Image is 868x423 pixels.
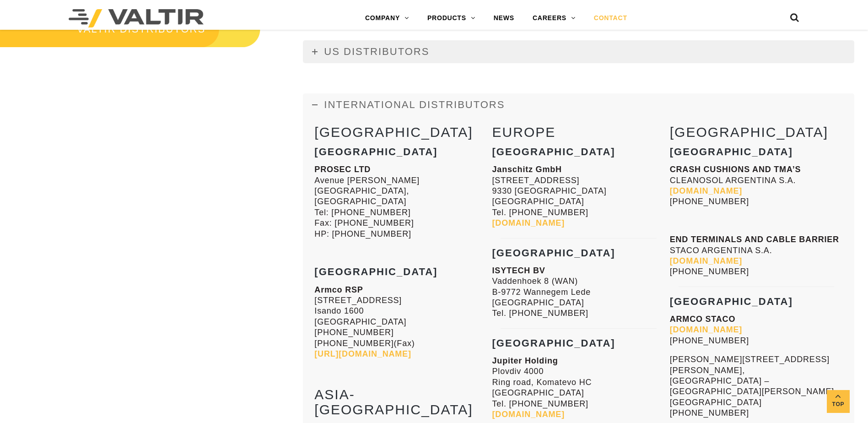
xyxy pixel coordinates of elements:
p: CLEANOSOL ARGENTINA S.A. [PHONE_NUMBER] [670,164,843,207]
p: Plovdiv 4000 Ring road, Komatevo HC [GEOGRAPHIC_DATA] Tel. [PHONE_NUMBER] [492,356,665,420]
strong: ARMCO STACO [670,315,735,324]
a: INTERNATIONAL DISTRIBUTORS [303,93,854,116]
a: NEWS [485,9,523,27]
a: PRODUCTS [418,9,485,27]
strong: PROSEC LTD [314,165,371,174]
a: [URL][DOMAIN_NAME] [314,349,411,358]
a: [DOMAIN_NAME] [670,325,742,334]
p: [STREET_ADDRESS] 9330 [GEOGRAPHIC_DATA] [GEOGRAPHIC_DATA] Tel. [PHONE_NUMBER] [492,164,665,228]
a: CONTACT [585,9,636,27]
h2: EUROPE [492,125,665,140]
a: CAREERS [523,9,585,27]
p: [PERSON_NAME][STREET_ADDRESS][PERSON_NAME], [GEOGRAPHIC_DATA] – [GEOGRAPHIC_DATA][PERSON_NAME][GE... [670,354,843,418]
a: US DISTRIBUTORS [303,40,854,63]
strong: Janschitz GmbH [492,165,562,174]
strong: [GEOGRAPHIC_DATA] [314,266,437,277]
p: Avenue [PERSON_NAME][GEOGRAPHIC_DATA], [GEOGRAPHIC_DATA] Tel: [PHONE_NUMBER] Fax: [PHONE_NUMBER] ... [314,164,487,239]
p: [PHONE_NUMBER] [670,314,843,346]
strong: Jupiter Holding [492,356,558,365]
h2: [GEOGRAPHIC_DATA] [670,125,843,140]
strong: CRASH CUSHIONS AND TMA’S [670,165,801,174]
a: [DOMAIN_NAME] [492,410,565,419]
strong: [GEOGRAPHIC_DATA] [314,146,437,157]
span: INTERNATIONAL DISTRIBUTORS [324,99,505,110]
strong: [GEOGRAPHIC_DATA] [492,247,615,259]
span: Top [827,399,850,410]
a: Top [827,390,850,413]
p: STACO ARGENTINA S.A. [PHONE_NUMBER] [670,234,843,277]
img: Valtir [69,9,204,27]
h2: ASIA-[GEOGRAPHIC_DATA] [314,387,487,417]
p: Vaddenhoek 8 (WAN) B-9772 Wannegem Lede [GEOGRAPHIC_DATA] Tel. [PHONE_NUMBER] [492,266,665,319]
strong: [GEOGRAPHIC_DATA] [670,296,793,307]
strong: [GEOGRAPHIC_DATA] [492,337,615,349]
strong: [GEOGRAPHIC_DATA] [670,146,793,157]
span: US DISTRIBUTORS [324,46,429,57]
a: [DOMAIN_NAME] [670,186,742,195]
a: COMPANY [356,9,418,27]
strong: [GEOGRAPHIC_DATA] [492,146,615,157]
strong: END TERMINALS AND CABLE BARRIER [670,235,839,244]
strong: ISYTECH BV [492,266,545,275]
h2: [GEOGRAPHIC_DATA] [314,125,487,140]
a: [DOMAIN_NAME] [492,218,565,228]
p: [STREET_ADDRESS] Isando 1600 [GEOGRAPHIC_DATA] [PHONE_NUMBER] [PHONE_NUMBER](Fax) [314,285,487,360]
strong: Armco RSP [314,285,363,294]
a: [DOMAIN_NAME] [670,256,742,266]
